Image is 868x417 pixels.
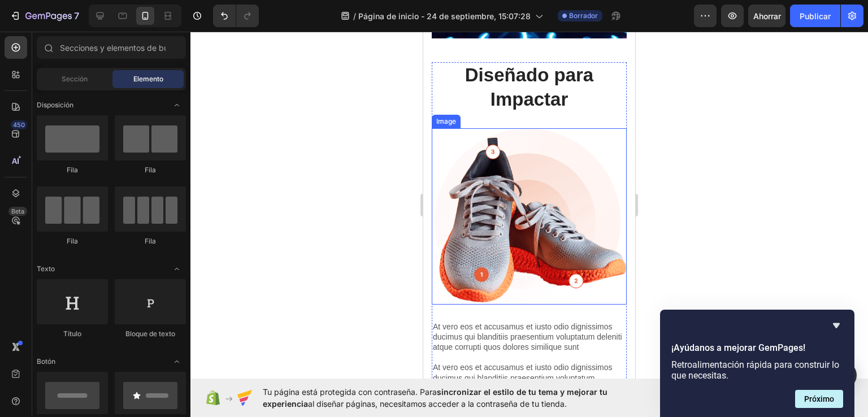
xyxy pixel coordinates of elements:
[353,11,356,21] font: /
[145,237,156,245] font: Fila
[67,166,78,174] font: Fila
[569,11,598,20] font: Borrador
[671,342,805,353] font: ¡Ayúdanos a mejorar GemPages!
[37,264,55,273] font: Texto
[423,32,635,379] iframe: Área de diseño
[62,75,88,83] font: Sección
[63,329,81,338] font: Título
[13,121,25,129] font: 450
[133,75,163,83] font: Elemento
[753,11,781,21] font: Ahorrar
[168,353,186,371] span: Abrir palanca
[671,341,843,355] h2: ¡Ayúdanos a mejorar GemPages!
[37,101,73,109] font: Disposición
[125,329,175,338] font: Bloque de texto
[168,260,186,278] span: Abrir palanca
[671,319,843,408] div: ¡Ayúdanos a mejorar GemPages!
[168,96,186,114] span: Abrir palanca
[37,357,55,366] font: Botón
[5,5,84,27] button: 7
[748,5,785,27] button: Ahorrar
[67,237,78,245] font: Fila
[263,387,437,397] font: Tu página está protegida con contraseña. Para
[213,5,259,27] div: Deshacer/Rehacer
[804,394,834,403] font: Próximo
[671,359,839,381] font: Retroalimentación rápida para construir lo que necesitas.
[800,11,831,21] font: Publicar
[37,36,186,59] input: Secciones y elementos de búsqueda
[790,5,840,27] button: Publicar
[145,166,156,174] font: Fila
[74,10,79,21] font: 7
[795,390,843,408] button: Siguiente pregunta
[358,11,531,21] font: Página de inicio - 24 de septiembre, 15:07:28
[11,207,24,215] font: Beta
[830,319,843,332] button: Ocultar encuesta
[10,331,202,351] p: At vero eos et accusamus et iusto odio dignissimos ducimus qui blanditiis praesentium voluptatum
[308,399,567,409] font: al diseñar páginas, necesitamos acceder a la contraseña de tu tienda.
